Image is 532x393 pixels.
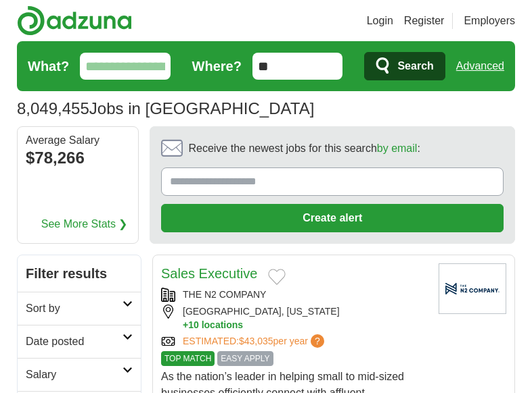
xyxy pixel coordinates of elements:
[26,146,130,170] div: $78,266
[17,99,314,117] h1: Jobs in [GEOGRAPHIC_DATA]
[17,97,89,121] span: 8,049,455
[217,351,273,366] span: EASY APPLY
[161,266,257,281] a: Sales Executive
[377,142,418,154] a: by email
[439,263,506,314] img: Company logo
[192,56,242,76] label: Where?
[26,367,123,383] h2: Salary
[311,334,324,348] span: ?
[41,216,128,232] a: See More Stats ❯
[161,305,428,332] div: [GEOGRAPHIC_DATA], [US_STATE]
[188,140,420,157] span: Receive the newest jobs for this search :
[28,56,69,76] label: What?
[183,334,327,348] a: ESTIMATED:$43,035per year?
[239,336,273,346] span: $43,035
[161,288,428,302] div: THE N2 COMPANY
[17,5,132,36] img: Adzuna logo
[183,319,428,332] button: +10 locations
[268,269,286,285] button: Add to favorite jobs
[18,292,141,325] a: Sort by
[18,358,141,391] a: Salary
[364,52,445,80] button: Search
[18,255,141,292] h2: Filter results
[456,53,504,80] a: Advanced
[26,300,123,317] h2: Sort by
[18,325,141,358] a: Date posted
[26,135,130,146] div: Average Salary
[161,204,504,232] button: Create alert
[464,13,515,29] a: Employers
[404,13,445,29] a: Register
[367,13,393,29] a: Login
[161,351,215,366] span: TOP MATCH
[397,53,433,80] span: Search
[183,319,188,332] span: +
[26,334,123,350] h2: Date posted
